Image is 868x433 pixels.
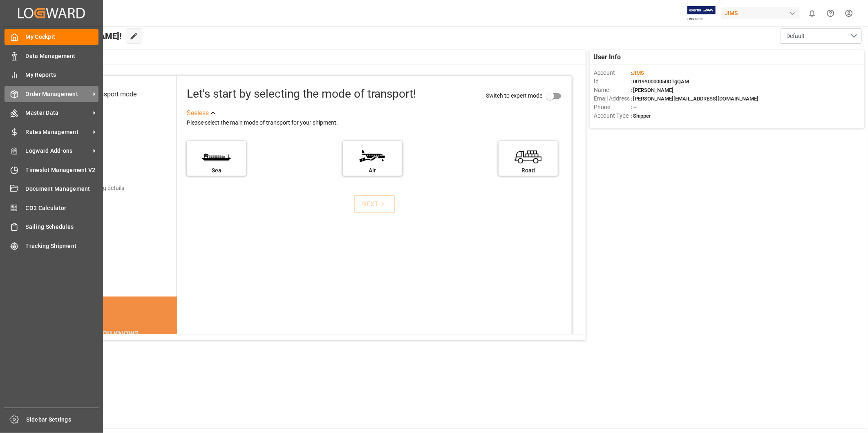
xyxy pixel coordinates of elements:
[191,166,242,175] div: Sea
[721,7,800,19] div: JIMS
[46,325,177,342] div: DID YOU KNOW?
[4,238,98,254] a: Tracking Shipment
[4,48,98,64] a: Data Management
[27,415,100,424] span: Sidebar Settings
[687,6,716,20] img: Exertis%20JAM%20-%20Email%20Logo.jpg_1722504956.jpg
[26,52,99,60] span: Data Management
[631,96,758,102] span: : [PERSON_NAME][EMAIL_ADDRESS][DOMAIN_NAME]
[631,104,637,110] span: : —
[73,184,124,192] div: Add shipping details
[26,109,90,117] span: Master Data
[4,219,98,235] a: Sailing Schedules
[503,166,554,175] div: Road
[26,223,99,231] span: Sailing Schedules
[26,71,99,79] span: My Reports
[26,204,99,212] span: CO2 Calculator
[821,4,840,22] button: Help Center
[4,200,98,216] a: CO2 Calculator
[594,86,631,94] span: Name
[594,77,631,86] span: Id
[631,113,651,119] span: : Shipper
[4,29,98,45] a: My Cockpit
[594,103,631,112] span: Phone
[4,162,98,178] a: Timeslot Management V2
[26,166,99,174] span: Timeslot Management V2
[187,118,566,128] div: Please select the main mode of transport for your shipment.
[187,108,209,118] div: See less
[354,195,395,213] button: NEXT
[34,28,122,44] span: Hello [PERSON_NAME]!
[26,90,90,98] span: Order Management
[187,85,416,103] div: Let's start by selecting the mode of transport!
[594,69,631,77] span: Account
[347,166,398,175] div: Air
[73,89,136,99] div: Select transport mode
[721,5,803,21] button: JIMS
[631,70,644,76] span: :
[26,185,99,193] span: Document Management
[362,199,387,209] div: NEXT
[594,52,621,62] span: User Info
[780,28,862,44] button: open menu
[594,94,631,103] span: Email Address
[803,4,821,22] button: show 0 new notifications
[631,78,689,85] span: : 0019Y0000050OTgQAM
[4,181,98,197] a: Document Management
[594,112,631,120] span: Account Type
[786,32,805,40] span: Default
[26,128,90,136] span: Rates Management
[26,33,99,41] span: My Cockpit
[4,67,98,83] a: My Reports
[486,92,542,99] span: Switch to expert mode
[26,242,99,250] span: Tracking Shipment
[26,147,90,155] span: Logward Add-ons
[632,70,644,76] span: JIMS
[631,87,673,93] span: : [PERSON_NAME]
